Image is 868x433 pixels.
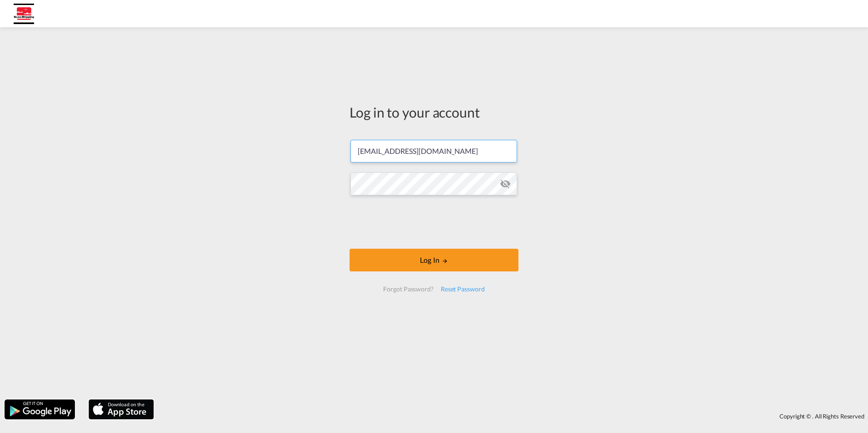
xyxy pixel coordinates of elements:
img: 14889e00a94e11eea43deb41f6cedd1b.jpg [14,4,34,24]
button: LOGIN [350,249,518,271]
div: Reset Password [437,281,488,297]
div: Log in to your account [350,103,518,122]
md-icon: icon-eye-off [500,178,511,189]
img: apple.png [88,399,155,420]
div: Copyright © . All Rights Reserved [158,408,868,424]
img: google.png [4,399,76,420]
input: Enter email/phone number [350,140,517,162]
iframe: reCAPTCHA [365,204,503,240]
div: Forgot Password? [380,281,437,297]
